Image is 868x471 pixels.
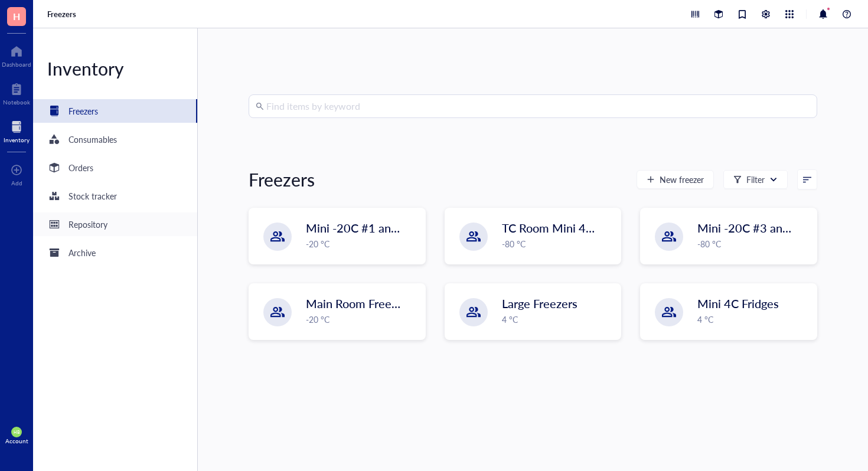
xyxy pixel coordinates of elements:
[3,80,30,106] a: Notebook
[33,127,197,151] a: Consumables
[697,295,779,312] span: Mini 4C Fridges
[13,9,20,24] span: H
[306,220,415,236] span: Mini -20C #1 and #2
[33,212,197,236] a: Repository
[306,295,413,312] span: Main Room Freezers
[68,133,117,146] div: Consumables
[4,117,30,143] a: Inventory
[33,57,197,80] div: Inventory
[2,42,31,68] a: Dashboard
[4,136,30,143] div: Inventory
[47,9,79,19] a: Freezers
[249,168,315,191] div: Freezers
[660,175,704,184] span: New freezer
[14,430,19,435] span: HB
[5,437,28,444] div: Account
[697,237,810,250] div: -80 °C
[502,220,629,236] span: TC Room Mini 4C+ -20C
[33,99,197,123] a: Freezers
[697,220,806,236] span: Mini -20C #3 and #4
[33,184,197,208] a: Stock tracker
[502,295,577,312] span: Large Freezers
[502,313,614,326] div: 4 °C
[746,173,765,186] div: Filter
[68,218,107,231] div: Repository
[68,246,96,259] div: Archive
[68,189,117,202] div: Stock tracker
[306,313,418,326] div: -20 °C
[2,61,31,68] div: Dashboard
[33,241,197,264] a: Archive
[697,313,810,326] div: 4 °C
[68,161,93,174] div: Orders
[306,237,418,250] div: -20 °C
[502,237,614,250] div: -80 °C
[3,99,30,106] div: Notebook
[68,104,98,117] div: Freezers
[33,156,197,179] a: Orders
[637,170,714,189] button: New freezer
[11,179,22,187] div: Add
